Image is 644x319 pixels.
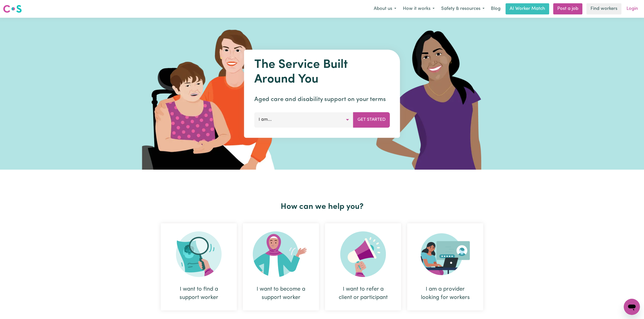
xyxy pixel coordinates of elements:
[254,58,390,87] h1: The Service Built Around You
[340,231,386,277] img: Refer
[400,4,438,14] button: How it works
[253,231,309,277] img: Become Worker
[161,223,237,310] div: I want to find a support worker
[407,223,483,310] div: I am a provider looking for workers
[254,95,390,104] p: Aged care and disability support on your terms
[325,223,401,310] div: I want to refer a client or participant
[553,3,582,14] a: Post a job
[370,4,400,14] button: About us
[419,285,471,302] div: I am a provider looking for workers
[158,202,486,212] h2: How can we help you?
[624,299,640,315] iframe: Button to launch messaging window
[488,3,504,14] a: Blog
[255,285,307,302] div: I want to become a support worker
[337,285,389,302] div: I want to refer a client or participant
[243,223,319,310] div: I want to become a support worker
[506,3,549,14] a: AI Worker Match
[353,112,390,127] button: Get Started
[438,4,488,14] button: Safety & resources
[3,4,22,13] img: Careseekers logo
[254,112,353,127] button: I am...
[3,3,22,15] a: Careseekers logo
[623,3,641,14] a: Login
[176,231,222,277] img: Search
[586,3,621,14] a: Find workers
[173,285,225,302] div: I want to find a support worker
[421,231,470,277] img: Provider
